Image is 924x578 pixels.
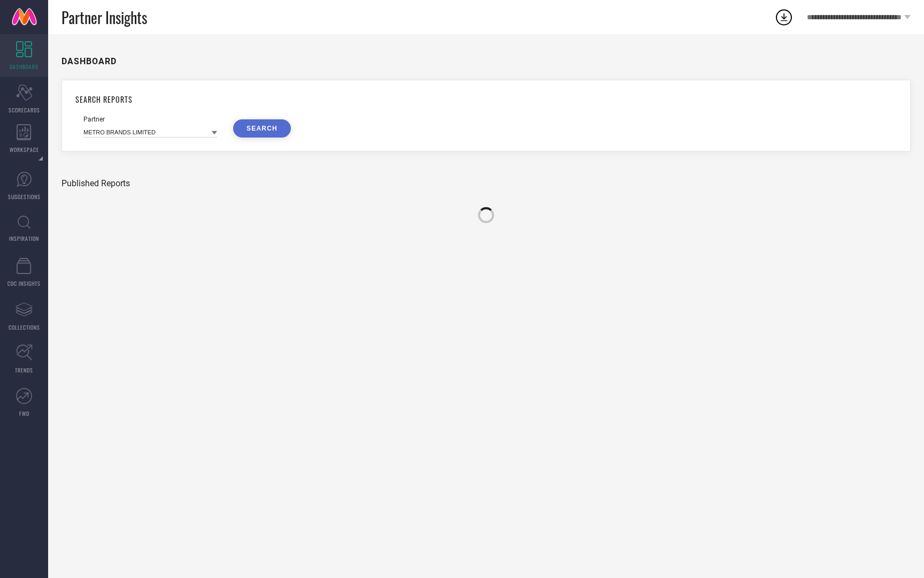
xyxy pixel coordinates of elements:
[8,193,41,201] span: SUGGESTIONS
[75,94,897,105] h1: SEARCH REPORTS
[61,6,147,28] span: Partner Insights
[774,7,794,27] div: Open download list
[10,63,38,71] span: DASHBOARD
[83,116,217,123] div: Partner
[19,409,29,417] span: FWD
[233,119,291,138] button: SEARCH
[15,366,33,374] span: TRENDS
[7,279,41,287] span: CDC INSIGHTS
[9,106,40,114] span: SCORECARDS
[9,323,40,331] span: COLLECTIONS
[61,178,911,188] div: Published Reports
[61,56,117,66] h1: DASHBOARD
[9,234,39,242] span: INSPIRATION
[10,146,39,154] span: WORKSPACE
